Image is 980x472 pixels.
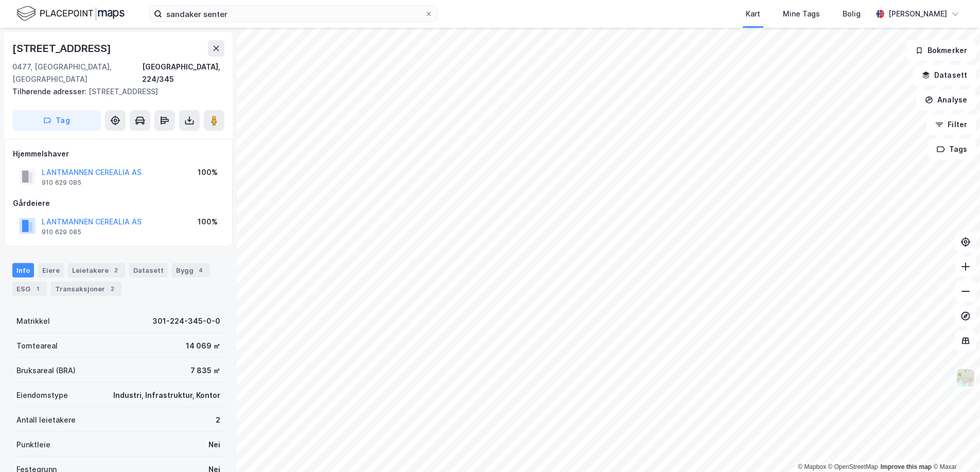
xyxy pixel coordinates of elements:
[16,340,58,352] div: Tomteareal
[16,5,125,23] img: logo.f888ab2527a4732fd821a326f86c7f29.svg
[888,8,947,20] div: [PERSON_NAME]
[881,463,932,470] a: Improve this map
[107,284,117,294] div: 2
[16,389,68,401] div: Eiendomstype
[216,414,220,426] div: 2
[843,8,861,20] div: Bolig
[929,423,980,472] iframe: Chat Widget
[196,265,206,275] div: 4
[13,148,224,160] div: Hjemmelshaver
[928,139,976,160] button: Tags
[142,61,224,85] div: [GEOGRAPHIC_DATA], 224/345
[926,114,976,135] button: Filter
[12,263,34,277] div: Info
[12,40,113,57] div: [STREET_ADDRESS]
[190,364,220,377] div: 7 835 ㎡
[16,315,50,327] div: Matrikkel
[783,8,820,20] div: Mine Tags
[152,315,220,327] div: 301-224-345-0-0
[16,439,50,451] div: Punktleie
[916,90,976,110] button: Analyse
[208,439,220,451] div: Nei
[16,414,76,426] div: Antall leietakere
[956,368,975,388] img: Z
[129,263,168,277] div: Datasett
[13,197,224,209] div: Gårdeiere
[162,6,425,22] input: Søk på adresse, matrikkel, gårdeiere, leietakere eller personer
[12,282,47,296] div: ESG
[186,340,220,352] div: 14 069 ㎡
[16,364,76,377] div: Bruksareal (BRA)
[198,216,218,228] div: 100%
[12,110,101,131] button: Tag
[828,463,878,470] a: OpenStreetMap
[42,228,81,236] div: 910 629 085
[798,463,826,470] a: Mapbox
[38,263,64,277] div: Eiere
[906,40,976,61] button: Bokmerker
[913,65,976,85] button: Datasett
[68,263,125,277] div: Leietakere
[746,8,760,20] div: Kart
[172,263,210,277] div: Bygg
[198,166,218,179] div: 100%
[12,85,216,98] div: [STREET_ADDRESS]
[42,179,81,187] div: 910 629 085
[111,265,121,275] div: 2
[51,282,121,296] div: Transaksjoner
[113,389,220,401] div: Industri, Infrastruktur, Kontor
[32,284,43,294] div: 1
[12,61,142,85] div: 0477, [GEOGRAPHIC_DATA], [GEOGRAPHIC_DATA]
[12,87,89,96] span: Tilhørende adresser:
